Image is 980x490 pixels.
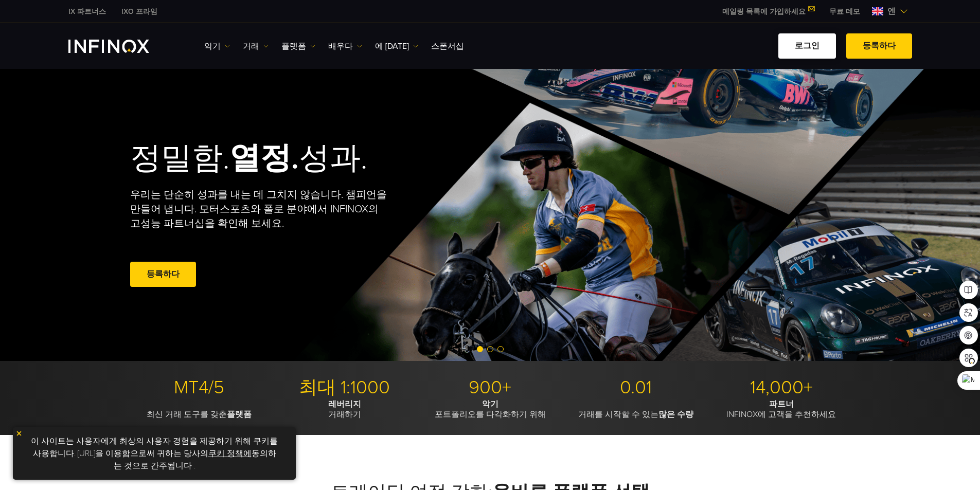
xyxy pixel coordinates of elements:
font: IX 파트너스 [68,7,106,16]
font: 악기 [482,399,498,409]
font: 거래를 시작할 수 있는 [578,409,658,420]
font: 등록하다 [863,41,896,51]
font: 등록하다 [147,269,180,279]
a: INFINOX 로고 [68,40,173,53]
span: 슬라이드 1로 이동 [477,346,483,352]
font: 정밀함. [130,140,229,177]
a: 쿠키 정책에 [208,448,252,459]
font: 900+ [469,376,511,398]
font: 플랫폼 [227,409,252,420]
font: 이 사이트는 사용자에게 최상의 사용자 경험을 제공하기 위해 쿠키를 사용합니다. [URL]을 이용함으로써 귀하는 당사의 [31,436,278,459]
font: 파트너 [769,399,794,409]
font: 메일링 목록에 가입하세요 [722,7,806,16]
font: 열정. [229,140,299,177]
span: 슬라이드 3으로 이동 [497,346,504,352]
a: 메일링 목록에 가입하세요 [715,7,822,16]
font: 스폰서십 [431,41,464,51]
span: 슬라이드 2로 이동 [487,346,493,352]
font: INFINOX에 고객을 추천하세요 [726,409,836,420]
font: 무료 데모 [829,7,860,16]
font: 배우다 [328,41,353,51]
a: 플랫폼 [281,40,315,52]
a: 로그인 [778,33,836,59]
font: 0.01 [620,376,652,398]
font: IXO 프라임 [121,7,157,16]
font: 에 [DATE] [375,41,409,51]
a: 인피녹스 [114,6,165,17]
img: 노란색 닫기 아이콘 [15,430,23,437]
a: 악기 [204,40,230,52]
font: 최신 거래 도구를 갖춘 [147,409,227,420]
a: 인피녹스 [61,6,114,17]
font: 로그인 [795,41,819,51]
font: 엔 [887,6,896,16]
font: 플랫폼 [281,41,306,51]
font: MT4/5 [174,376,224,398]
font: 14,000+ [750,376,813,398]
a: 등록하다 [846,33,912,59]
font: 많은 수량 [658,409,693,420]
a: 인피녹스 메뉴 [822,6,868,17]
font: 포트폴리오를 다각화하기 위해 [435,409,546,420]
font: 레버리지 [328,399,361,409]
font: 우리는 단순히 성과를 내는 데 그치지 않습니다. 챔피언을 만들어 냅니다. 모터스포츠와 폴로 분야에서 INFINOX의 고성능 파트너십을 확인해 보세요. [130,189,387,230]
font: 악기 [204,41,221,51]
a: 스폰서십 [431,40,464,52]
font: 거래하기 [328,409,361,420]
a: 배우다 [328,40,362,52]
a: 에 [DATE] [375,40,418,52]
a: 등록하다 [130,262,196,287]
font: 최대 1:1000 [299,376,390,398]
font: 거래 [243,41,259,51]
a: 거래 [243,40,269,52]
font: 성과. [299,140,367,177]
